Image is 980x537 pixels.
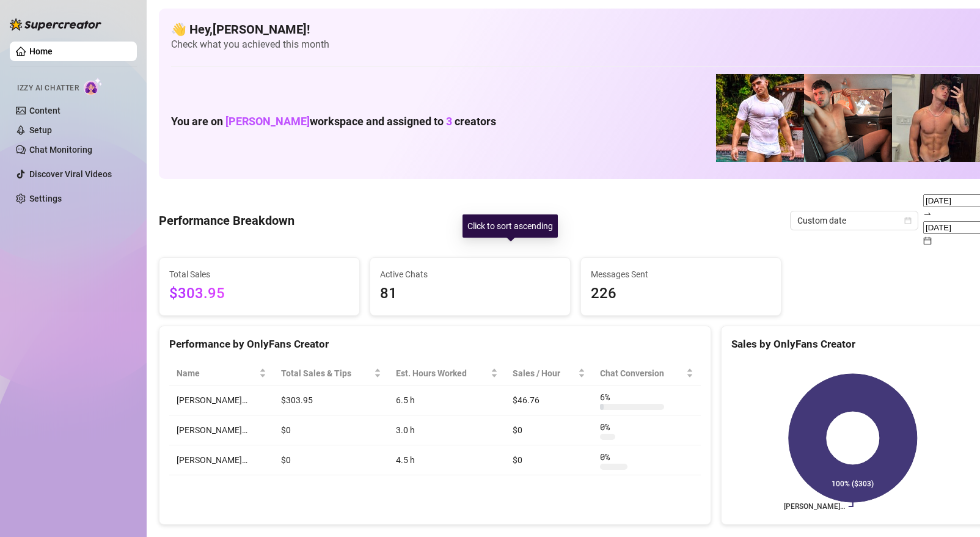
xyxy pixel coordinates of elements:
[177,367,257,380] span: Name
[169,268,349,281] span: Total Sales
[29,125,52,135] a: Setup
[171,115,496,128] h1: You are on workspace and assigned to creators
[513,367,576,380] span: Sales / Hour
[591,282,771,305] span: 226
[281,367,372,380] span: Total Sales & Tips
[380,282,560,305] span: 81
[29,106,60,115] a: Content
[600,367,684,380] span: Chat Conversion
[10,18,101,31] img: logo-BBDzfeDw.svg
[389,385,505,415] td: 6.5 h
[923,236,932,245] span: calendar
[225,115,310,128] span: [PERSON_NAME]
[274,445,389,475] td: $0
[169,385,274,415] td: [PERSON_NAME]…
[169,415,274,445] td: [PERSON_NAME]…
[396,367,488,380] div: Est. Hours Worked
[389,445,505,475] td: 4.5 h
[274,362,389,385] th: Total Sales & Tips
[904,217,912,224] span: calendar
[463,214,558,238] div: Click to sort ascending
[169,445,274,475] td: [PERSON_NAME]…
[892,74,980,162] img: Zach
[274,415,389,445] td: $0
[446,115,452,128] span: 3
[171,38,980,51] span: Check what you achieved this month
[923,209,932,219] span: to
[505,445,593,475] td: $0
[593,362,701,385] th: Chat Conversion
[17,82,79,94] span: Izzy AI Chatter
[923,210,932,218] span: swap-right
[29,194,62,203] a: Settings
[505,415,593,445] td: $0
[600,450,620,464] span: 0 %
[804,74,892,162] img: Osvaldo
[797,211,911,230] span: Custom date
[505,362,593,385] th: Sales / Hour
[29,169,112,179] a: Discover Viral Videos
[29,46,53,56] a: Home
[29,145,92,155] a: Chat Monitoring
[389,415,505,445] td: 3.0 h
[600,390,620,404] span: 6 %
[784,502,845,511] text: [PERSON_NAME]…
[505,385,593,415] td: $46.76
[600,420,620,434] span: 0 %
[84,78,103,95] img: AI Chatter
[380,268,560,281] span: Active Chats
[591,268,771,281] span: Messages Sent
[169,362,274,385] th: Name
[171,21,980,38] h4: 👋 Hey, [PERSON_NAME] !
[159,212,294,229] h4: Performance Breakdown
[716,74,804,162] img: Hector
[169,336,701,353] div: Performance by OnlyFans Creator
[169,282,349,305] span: $303.95
[274,385,389,415] td: $303.95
